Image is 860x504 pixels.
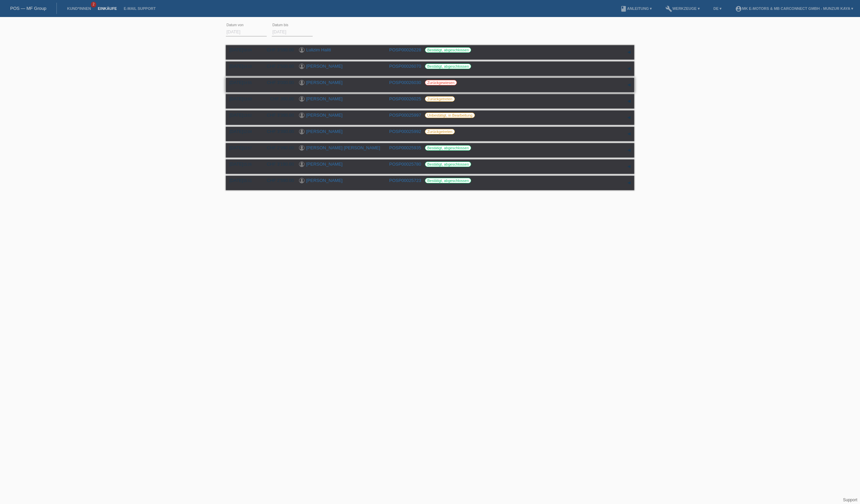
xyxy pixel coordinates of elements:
[624,80,634,90] div: auf-/zuklappen
[624,145,634,155] div: auf-/zuklappen
[425,113,475,118] label: Unbestätigt, in Bearbeitung
[64,6,94,11] a: Kund*innen
[620,5,627,12] i: book
[306,80,343,85] a: [PERSON_NAME]
[732,6,857,11] a: account_circleMK E-MOTORS & MB CarConnect GmbH - Munzur Kaya ▾
[624,47,634,57] div: auf-/zuklappen
[10,6,46,11] a: POS — MF Group
[389,96,421,101] a: POSP00026025
[306,162,343,167] a: [PERSON_NAME]
[306,145,380,150] a: [PERSON_NAME] [PERSON_NAME]
[229,47,257,52] div: [DATE]
[306,113,343,118] a: [PERSON_NAME]
[425,178,471,183] label: Bestätigt, abgeschlossen
[229,162,257,167] div: [DATE]
[94,6,120,11] a: Einkäufe
[306,47,331,52] a: Lulizim Haliti
[624,162,634,172] div: auf-/zuklappen
[229,64,257,69] div: [DATE]
[389,129,421,134] a: POSP00025992
[243,65,252,68] span: 14:18
[624,113,634,123] div: auf-/zuklappen
[262,96,294,101] div: CHF 300.00
[229,113,257,118] div: [DATE]
[665,5,672,12] i: build
[243,146,252,150] span: 12:57
[389,178,421,183] a: POSP00025723
[262,47,294,52] div: CHF 3'590.00
[262,80,294,85] div: CHF 3'000.00
[389,145,421,150] a: POSP00025935
[243,97,252,101] span: 13:50
[662,6,703,11] a: buildWerkzeuge ▾
[262,113,294,118] div: CHF 3'390.00
[243,179,252,183] span: 15:11
[262,129,294,134] div: CHF 3'390.00
[262,64,294,69] div: CHF 2'500.00
[425,96,455,102] label: Zurückgetreten
[710,6,725,11] a: DE ▾
[735,5,742,12] i: account_circle
[306,178,343,183] a: [PERSON_NAME]
[425,64,471,69] label: Bestätigt, abgeschlossen
[425,80,457,85] label: Zurückgewiesen
[229,145,257,150] div: [DATE]
[843,498,857,502] a: Support
[425,162,471,167] label: Bestätigt, abgeschlossen
[624,64,634,74] div: auf-/zuklappen
[306,64,343,69] a: [PERSON_NAME]
[243,130,252,134] span: 12:04
[243,163,252,166] span: 15:26
[389,113,421,118] a: POSP00025997
[624,96,634,106] div: auf-/zuklappen
[243,114,252,117] span: 13:02
[229,129,257,134] div: [DATE]
[306,96,343,101] a: [PERSON_NAME]
[425,145,471,151] label: Bestätigt, abgeschlossen
[389,64,421,69] a: POSP00026070
[389,80,421,85] a: POSP00026030
[243,81,252,85] span: 14:55
[617,6,655,11] a: bookAnleitung ▾
[120,6,159,11] a: E-Mail Support
[262,178,294,183] div: CHF 2'590.00
[243,48,252,52] span: 16:04
[624,129,634,139] div: auf-/zuklappen
[262,162,294,167] div: CHF 3'190.00
[229,96,257,101] div: [DATE]
[624,178,634,188] div: auf-/zuklappen
[91,2,96,7] span: 2
[306,129,343,134] a: [PERSON_NAME]
[229,178,257,183] div: [DATE]
[229,80,257,85] div: [DATE]
[425,47,471,53] label: Bestätigt, abgeschlossen
[262,145,294,150] div: CHF 2'990.00
[389,162,421,167] a: POSP00025780
[389,47,421,52] a: POSP00026228
[425,129,455,134] label: Zurückgetreten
